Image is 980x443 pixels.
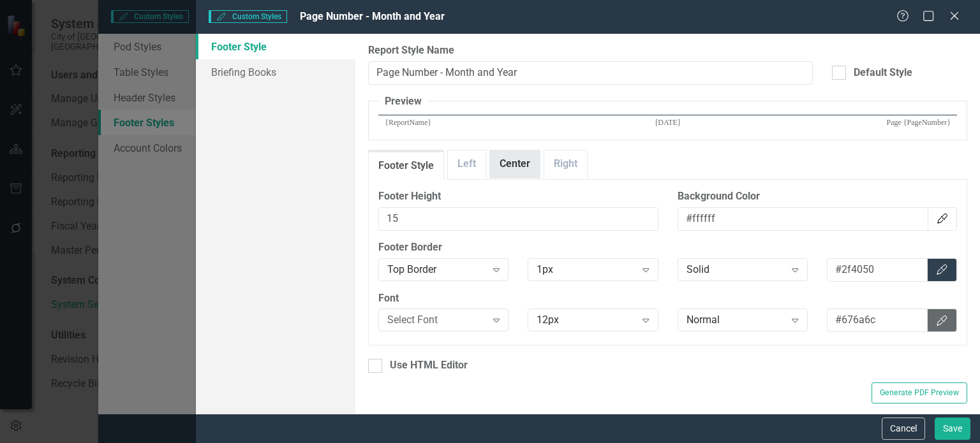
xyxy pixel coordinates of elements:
[687,313,785,328] div: Normal
[196,34,355,59] a: Footer Style
[387,313,486,328] div: Select Font
[378,94,428,109] legend: Preview
[773,117,951,128] p: Page {PageNumber}
[678,189,957,204] label: Background Color
[537,313,635,328] div: 12px
[687,262,785,277] div: Solid
[882,418,925,440] button: Cancel
[872,382,967,403] button: Generate PDF Preview
[387,262,486,277] div: Top Border
[390,358,468,373] div: Use HTML Editor
[537,262,635,277] div: 1px
[448,150,486,178] a: Left
[575,117,759,128] p: [DATE]
[378,189,658,204] label: Footer Height
[209,10,286,23] span: Custom Styles
[490,150,540,178] a: Center
[196,59,355,85] a: Briefing Books
[544,150,587,178] a: Right
[368,61,813,85] input: Report Style Name
[378,291,957,306] label: Font
[300,10,445,22] span: Page Number - Month and Year
[378,240,957,255] label: Footer Border
[935,418,970,440] button: Save
[369,152,443,180] a: Footer Style
[368,43,967,58] label: Report Style Name
[854,66,912,80] div: Default Style
[385,117,563,128] p: {ReportName}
